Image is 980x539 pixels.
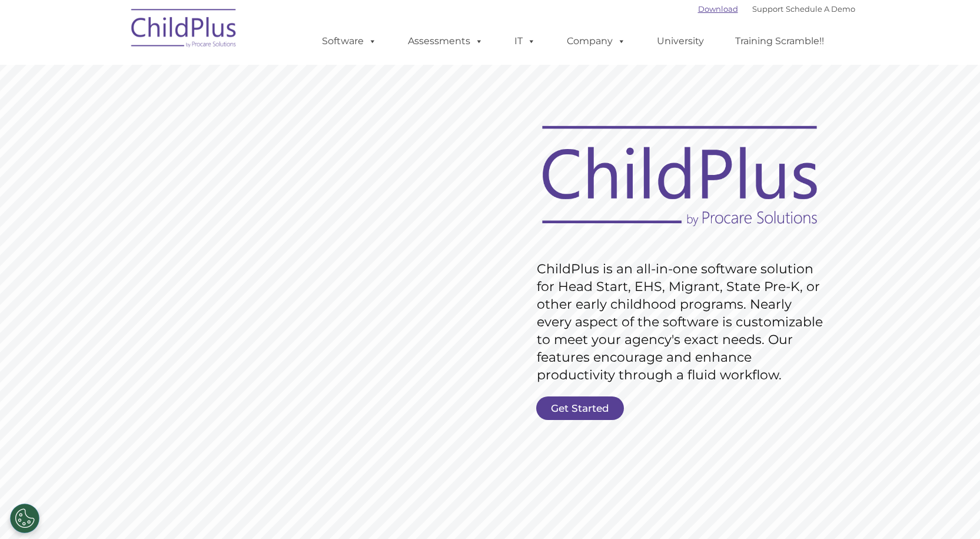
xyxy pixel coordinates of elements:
[396,29,495,53] a: Assessments
[537,260,829,384] rs-layer: ChildPlus is an all-in-one software solution for Head Start, EHS, Migrant, State Pre-K, or other ...
[503,29,547,53] a: IT
[310,29,388,53] a: Software
[698,4,855,14] font: |
[786,4,855,14] a: Schedule A Demo
[125,1,243,59] img: ChildPlus by Procare Solutions
[10,504,39,533] button: Cookies Settings
[645,29,716,53] a: University
[723,29,836,53] a: Training Scramble!!
[555,29,637,53] a: Company
[536,396,624,420] a: Get Started
[752,4,783,14] a: Support
[698,4,738,14] a: Download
